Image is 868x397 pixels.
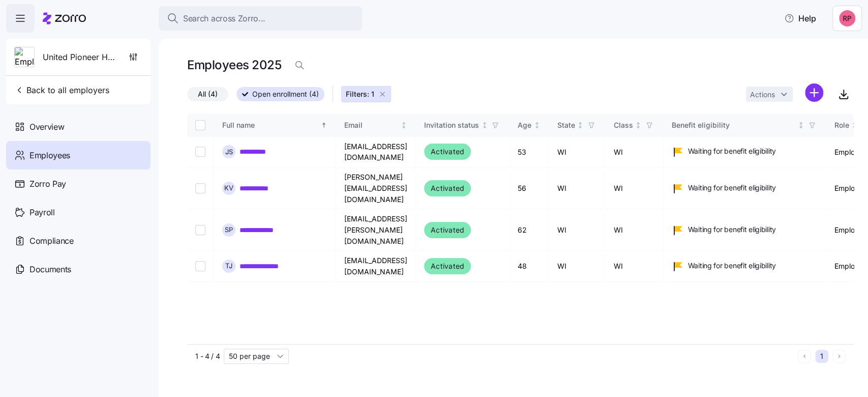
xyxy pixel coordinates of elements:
[510,137,549,167] td: 53
[6,198,151,226] a: Payroll
[195,225,205,235] input: Select record 3
[431,146,464,158] span: Activated
[635,122,642,129] div: Not sorted
[195,147,205,157] input: Select record 1
[688,146,776,156] span: Waiting for benefit eligibility
[606,251,664,281] td: WI
[195,351,220,361] span: 1 - 4 / 4
[431,224,464,236] span: Activated
[746,87,793,102] button: Actions
[10,80,113,100] button: Back to all employers
[481,122,488,129] div: Not sorted
[225,149,233,155] span: J S
[225,226,233,233] span: S P
[549,251,606,281] td: WI
[510,209,549,251] td: 62
[222,120,319,131] div: Full name
[577,122,584,129] div: Not sorted
[606,209,664,251] td: WI
[320,122,327,129] div: Sorted ascending
[225,263,232,269] span: T J
[224,185,233,191] span: K V
[400,122,407,129] div: Not sorted
[336,114,416,137] th: EmailNot sorted
[29,235,74,247] span: Compliance
[29,121,64,133] span: Overview
[549,167,606,209] td: WI
[672,120,796,131] div: Benefit eligibility
[549,209,606,251] td: WI
[557,120,575,131] div: State
[6,141,151,169] a: Employees
[29,178,66,190] span: Zorro Pay
[159,6,362,31] button: Search across Zorro...
[14,84,109,96] span: Back to all employers
[839,10,855,26] img: eedd38507f2e98b8446e6c4bda047efc
[510,167,549,209] td: 56
[815,350,828,363] button: 1
[606,114,664,137] th: ClassNot sorted
[688,224,776,235] span: Waiting for benefit eligibility
[15,47,34,68] img: Employer logo
[187,57,281,73] h1: Employees 2025
[688,261,776,271] span: Waiting for benefit eligibility
[851,122,858,129] div: Not sorted
[6,226,151,255] a: Compliance
[43,51,116,64] span: United Pioneer Home
[344,120,399,131] div: Email
[424,120,479,131] div: Invitation status
[431,260,464,272] span: Activated
[336,137,416,167] td: [EMAIL_ADDRESS][DOMAIN_NAME]
[784,12,816,24] span: Help
[606,137,664,167] td: WI
[195,261,205,271] input: Select record 4
[6,255,151,283] a: Documents
[6,169,151,198] a: Zorro Pay
[431,182,464,194] span: Activated
[6,112,151,141] a: Overview
[518,120,531,131] div: Age
[195,183,205,193] input: Select record 2
[776,8,824,29] button: Help
[510,251,549,281] td: 48
[797,122,804,129] div: Not sorted
[183,12,265,25] span: Search across Zorro...
[416,114,510,137] th: Invitation statusNot sorted
[341,86,391,102] button: Filters: 1
[750,91,775,98] span: Actions
[336,209,416,251] td: [EMAIL_ADDRESS][PERSON_NAME][DOMAIN_NAME]
[336,167,416,209] td: [PERSON_NAME][EMAIL_ADDRESS][DOMAIN_NAME]
[664,114,826,137] th: Benefit eligibilityNot sorted
[29,206,55,219] span: Payroll
[336,251,416,281] td: [EMAIL_ADDRESS][DOMAIN_NAME]
[29,149,70,162] span: Employees
[533,122,541,129] div: Not sorted
[29,263,71,276] span: Documents
[805,83,823,102] svg: add icon
[832,350,846,363] button: Next page
[834,120,849,131] div: Role
[688,183,776,193] span: Waiting for benefit eligibility
[252,88,319,101] span: Open enrollment (4)
[549,137,606,167] td: WI
[798,350,811,363] button: Previous page
[510,114,549,137] th: AgeNot sorted
[606,167,664,209] td: WI
[346,89,374,99] span: Filters: 1
[198,88,218,101] span: All (4)
[614,120,633,131] div: Class
[549,114,606,137] th: StateNot sorted
[195,120,205,130] input: Select all records
[214,114,336,137] th: Full nameSorted ascending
